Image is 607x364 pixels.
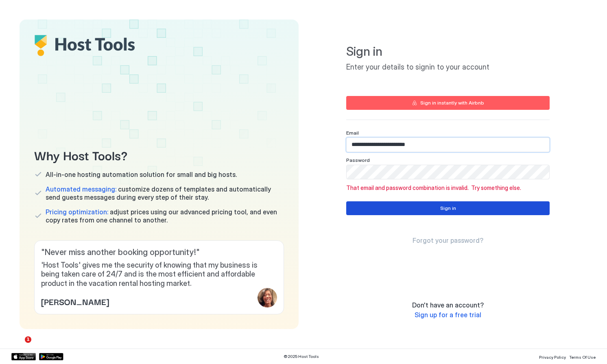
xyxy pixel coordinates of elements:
[569,355,596,360] span: Terms Of Use
[46,170,237,179] span: All-in-one hosting automation solution for small and big hosts.
[346,63,550,72] span: Enter your details to signin to your account
[39,353,63,360] a: Google Play Store
[34,146,284,164] span: Why Host Tools?
[420,99,484,107] div: Sign in instantly with Airbnb
[41,295,109,307] span: [PERSON_NAME]
[346,157,370,163] span: Password
[11,353,36,360] a: App Store
[412,301,484,309] span: Don't have an account?
[346,184,550,192] span: That email and password combination is invalid. Try something else.
[415,311,481,319] a: Sign up for a free trial
[347,165,549,179] input: Input Field
[46,185,116,193] span: Automated messaging:
[46,208,108,216] span: Pricing optimization:
[46,208,284,224] span: adjust prices using our advanced pricing tool, and even copy rates from one channel to another.
[539,352,566,361] a: Privacy Policy
[346,44,550,59] span: Sign in
[440,205,456,212] div: Sign in
[258,288,277,307] div: profile
[347,138,549,152] input: Input Field
[346,96,550,110] button: Sign in instantly with Airbnb
[413,236,483,244] span: Forgot your password?
[346,201,550,215] button: Sign in
[41,261,277,288] span: 'Host Tools' gives me the security of knowing that my business is being taken care of 24/7 and is...
[46,185,284,201] span: customize dozens of templates and automatically send guests messages during every step of their s...
[346,130,359,136] span: Email
[569,352,596,361] a: Terms Of Use
[25,336,31,343] span: 1
[415,311,481,319] span: Sign up for a free trial
[413,236,483,245] a: Forgot your password?
[284,354,319,359] span: © 2025 Host Tools
[8,336,28,356] iframe: Intercom live chat
[539,355,566,360] span: Privacy Policy
[41,247,277,257] span: " Never miss another booking opportunity! "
